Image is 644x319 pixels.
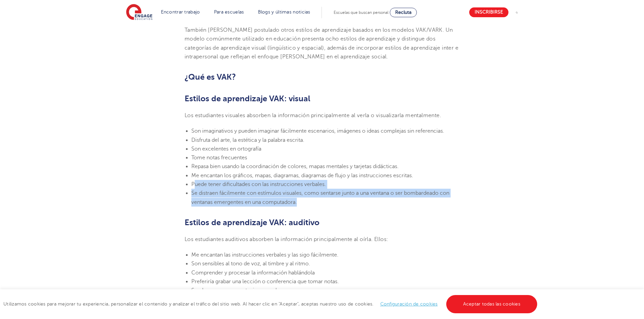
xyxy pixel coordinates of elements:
font: Aceptar todas las cookies [463,301,520,307]
a: Para escuelas [214,9,244,15]
a: Aceptar todas las cookies [446,295,537,313]
font: Me encantan las instrucciones verbales y las sigo fácilmente. [191,252,338,258]
font: Preferiría grabar una lección o conferencia que tomar notas. [191,278,339,285]
font: Estilos de aprendizaje VAK: visual [185,94,310,103]
font: Disfruta del arte, la estética y la palabra escrita. [191,137,304,143]
font: Inscribirse [475,10,503,15]
a: Recluta [390,8,417,17]
font: Son excelentes en ortografía [191,146,261,152]
a: Encontrar trabajo [161,9,200,15]
font: Son buenos en presentaciones orales [191,287,282,293]
font: Tome notas frecuentes [191,155,247,161]
font: Utilizamos cookies para mejorar tu experiencia, personalizar el contenido y analizar el tráfico d... [3,302,374,307]
font: Me encantan los gráficos, mapas, diagramas, diagramas de flujo y las instrucciones escritas. [191,172,413,179]
img: Educación comprometida [126,4,152,21]
a: Configuración de cookies [380,301,438,307]
font: Son sensibles al tono de voz, al timbre y al ritmo. [191,261,310,267]
font: Recluta [395,10,411,15]
a: Inscribirse [469,7,508,17]
a: Blogs y últimas noticias [258,9,310,15]
font: Puede tener dificultades con las instrucciones verbales. [191,181,326,187]
font: Escuelas que buscan personal [334,10,388,15]
font: Se distraen fácilmente con estímulos visuales, como sentarse junto a una ventana o ser bombardead... [191,190,449,205]
font: Los estudiantes visuales absorben la información principalmente al verla o visualizarla mentalmente. [185,112,441,118]
font: Los estudiantes auditivos absorben la información principalmente al oírla. Ellos: [185,236,388,242]
font: Son imaginativos y pueden imaginar fácilmente escenarios, imágenes o ideas complejas sin referenc... [191,128,444,134]
font: Repasa bien usando la coordinación de colores, mapas mentales y tarjetas didácticas. [191,163,399,169]
font: También [PERSON_NAME] postulado otros estilos de aprendizaje basados ​​en los modelos VAK/VARK. U... [185,27,458,60]
font: ¿Qué es VAK? [185,72,236,82]
font: Comprender y procesar la información hablándola [191,270,315,276]
font: Estilos de aprendizaje VAK: auditivo [185,218,319,227]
